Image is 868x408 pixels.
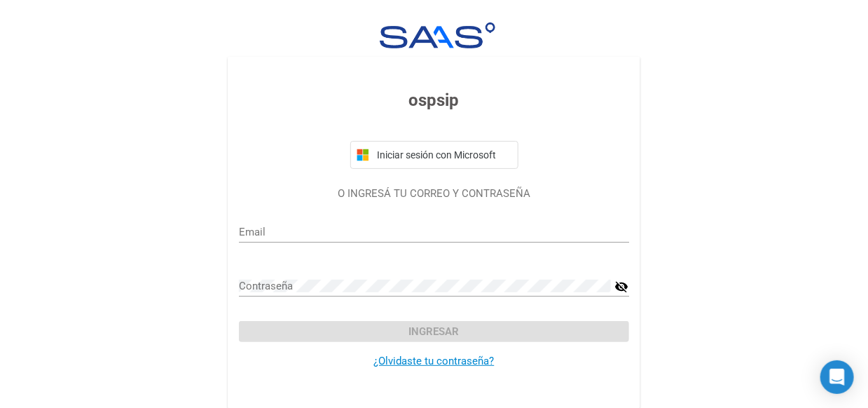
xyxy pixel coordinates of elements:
[409,325,460,338] span: Ingresar
[615,278,629,295] mat-icon: visibility_off
[820,360,854,394] div: Open Intercom Messenger
[239,321,629,342] button: Ingresar
[239,186,629,202] p: O INGRESÁ TU CORREO Y CONTRASEÑA
[239,88,629,113] h3: ospsip
[350,141,518,169] button: Iniciar sesión con Microsoft
[375,149,512,161] span: Iniciar sesión con Microsoft
[374,355,495,367] a: ¿Olvidaste tu contraseña?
